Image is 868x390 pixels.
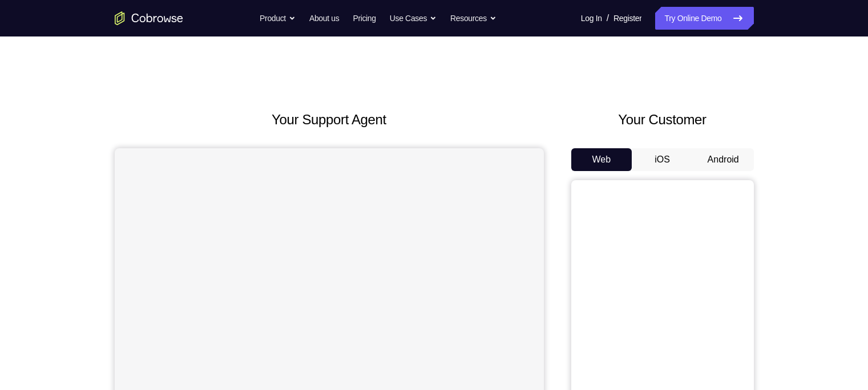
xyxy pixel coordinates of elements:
a: Register [613,7,641,30]
h2: Your Support Agent [115,109,544,130]
a: Log In [581,7,602,30]
a: Try Online Demo [655,7,753,30]
button: Web [571,148,632,171]
a: Pricing [353,7,376,30]
h2: Your Customer [571,109,754,130]
button: iOS [632,148,693,171]
button: Resources [450,7,496,30]
button: Android [693,148,754,171]
button: Use Cases [390,7,437,30]
button: Product [260,7,296,30]
a: Go to the home page [115,11,183,25]
a: About us [309,7,339,30]
span: / [607,11,609,25]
